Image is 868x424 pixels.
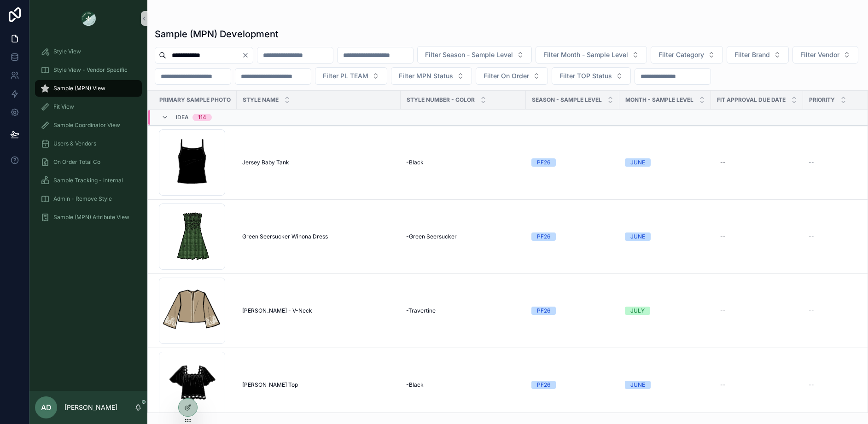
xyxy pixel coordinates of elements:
[417,46,532,64] button: Select Button
[242,233,328,240] span: Green Seersucker Winona Dress
[537,381,550,389] div: PF26
[625,381,705,389] a: JUNE
[53,48,81,55] span: Style View
[537,232,550,241] div: PF26
[625,158,705,167] a: JUNE
[536,46,647,64] button: Select Button
[53,103,74,110] span: Fit View
[53,66,128,74] span: Style View - Vendor Specific
[242,381,395,389] a: [PERSON_NAME] Top
[717,96,786,104] span: Fit Approval Due Date
[35,135,142,152] a: Users & Vendors
[658,50,704,59] span: Filter Category
[537,307,550,315] div: PF26
[53,85,105,92] span: Sample (MPN) View
[406,233,457,240] span: -Green Seersucker
[406,381,424,389] span: -Black
[625,232,705,241] a: JUNE
[720,307,726,314] div: --
[35,80,142,97] a: Sample (MPN) View
[651,46,723,64] button: Select Button
[717,303,798,318] a: --
[242,381,298,389] span: [PERSON_NAME] Top
[630,232,645,241] div: JUNE
[630,381,645,389] div: JUNE
[406,307,520,314] a: -Travertine
[242,52,253,59] button: Clear
[242,307,395,314] a: [PERSON_NAME] - V-Neck
[243,96,279,104] span: Style Name
[242,159,395,166] a: Jersey Baby Tank
[242,159,289,166] span: Jersey Baby Tank
[391,67,472,85] button: Select Button
[159,96,231,104] span: Primary Sample Photo
[625,307,705,315] a: JULY
[53,140,96,147] span: Users & Vendors
[407,96,475,104] span: Style Number - Color
[531,307,614,315] a: PF26
[41,402,52,413] span: AD
[809,307,814,314] span: --
[53,177,123,184] span: Sample Tracking - Internal
[720,381,726,389] div: --
[734,50,770,59] span: Filter Brand
[81,11,96,26] img: App logo
[53,122,120,129] span: Sample Coordinator View
[53,214,129,221] span: Sample (MPN) Attribute View
[630,307,645,315] div: JULY
[64,403,117,412] p: [PERSON_NAME]
[531,232,614,241] a: PF26
[242,233,395,240] a: Green Seersucker Winona Dress
[35,117,142,134] a: Sample Coordinator View
[809,381,814,389] span: --
[559,71,612,81] span: Filter TOP Status
[720,159,726,166] div: --
[720,233,726,240] div: --
[406,307,436,314] span: -Travertine
[53,195,112,203] span: Admin - Remove Style
[625,96,693,104] span: MONTH - SAMPLE LEVEL
[476,67,548,85] button: Select Button
[484,71,529,81] span: Filter On Order
[176,114,189,121] span: Idea
[552,67,631,85] button: Select Button
[242,307,312,314] span: [PERSON_NAME] - V-Neck
[35,154,142,170] a: On Order Total Co
[717,378,798,392] a: --
[315,67,387,85] button: Select Button
[35,99,142,115] a: Fit View
[532,96,602,104] span: Season - Sample Level
[809,96,835,104] span: PRIORITY
[35,172,142,189] a: Sample Tracking - Internal
[543,50,628,59] span: Filter Month - Sample Level
[406,159,424,166] span: -Black
[406,381,520,389] a: -Black
[35,191,142,207] a: Admin - Remove Style
[53,158,100,166] span: On Order Total Co
[155,28,279,41] h1: Sample (MPN) Development
[399,71,453,81] span: Filter MPN Status
[717,155,798,170] a: --
[406,233,520,240] a: -Green Seersucker
[537,158,550,167] div: PF26
[727,46,789,64] button: Select Button
[323,71,368,81] span: Filter PL TEAM
[35,43,142,60] a: Style View
[717,229,798,244] a: --
[809,233,814,240] span: --
[800,50,839,59] span: Filter Vendor
[531,158,614,167] a: PF26
[29,37,147,238] div: scrollable content
[531,381,614,389] a: PF26
[792,46,858,64] button: Select Button
[425,50,513,59] span: Filter Season - Sample Level
[406,159,520,166] a: -Black
[35,62,142,78] a: Style View - Vendor Specific
[809,159,814,166] span: --
[198,114,206,121] div: 114
[35,209,142,226] a: Sample (MPN) Attribute View
[630,158,645,167] div: JUNE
